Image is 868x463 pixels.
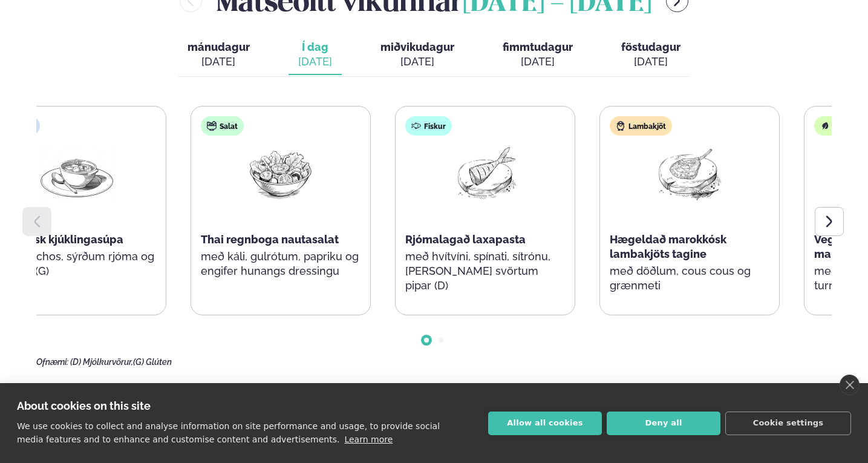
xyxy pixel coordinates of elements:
div: Fiskur [405,116,452,136]
div: [DATE] [621,54,680,69]
span: (D) Mjólkurvörur, [70,357,133,367]
div: Lambakjöt [610,116,672,136]
div: Salat [201,116,244,136]
img: Lamb-Meat.png [651,145,728,202]
span: Ofnæmi: [36,357,68,367]
span: Rjómalagað laxapasta [405,233,526,246]
img: Fish.png [446,145,524,202]
span: Í dag [298,40,332,54]
span: miðvikudagur [380,41,454,53]
button: miðvikudagur [DATE] [371,35,464,75]
div: [DATE] [503,54,573,69]
span: föstudagur [621,41,680,53]
p: með káli, gulrótum, papriku og engifer hunangs dressingu [201,249,361,278]
img: salad.svg [207,121,217,131]
img: Lamb.svg [616,121,625,131]
img: Salad.png [242,145,319,202]
button: Deny all [607,412,720,435]
button: föstudagur [DATE] [612,35,690,75]
a: Learn more [344,435,393,444]
button: Cookie settings [725,412,851,435]
div: [DATE] [298,54,332,69]
span: Go to slide 1 [424,338,429,343]
p: með hvítvíni, spínati, sítrónu, [PERSON_NAME] svörtum pipar (D) [405,249,565,293]
span: mánudagur [188,41,250,53]
img: fish.svg [411,121,421,131]
strong: About cookies on this site [17,399,151,412]
span: fimmtudagur [503,41,573,53]
img: Vegan.svg [820,121,830,131]
p: We use cookies to collect and analyse information on site performance and usage, to provide socia... [17,421,440,444]
a: close [840,375,860,395]
div: Vegan [814,116,861,136]
span: (G) Glúten [133,357,172,367]
span: Hægeldað marokkósk lambakjöts tagine [610,233,726,260]
button: Allow all cookies [488,412,602,435]
button: mánudagur [DATE] [178,35,259,75]
span: Go to slide 2 [439,338,443,343]
div: [DATE] [380,54,454,69]
button: fimmtudagur [DATE] [493,35,582,75]
img: Soup.png [38,145,116,202]
button: Í dag [DATE] [289,35,342,75]
span: Thai regnboga nautasalat [201,233,339,246]
div: [DATE] [188,54,250,69]
p: með döðlum, cous cous og grænmeti [610,264,769,293]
